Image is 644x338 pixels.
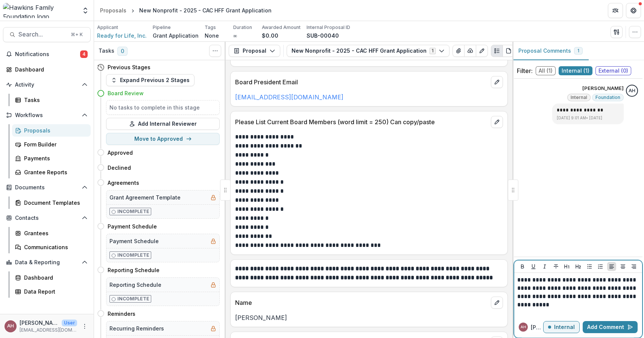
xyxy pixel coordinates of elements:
p: Applicant [97,24,118,31]
button: Edit as form [476,45,488,57]
button: Expand Previous 2 Stages [106,74,194,86]
p: Board President Email [235,78,488,87]
a: Payments [12,152,91,164]
div: Grantee Reports [24,168,85,176]
span: Contacts [15,215,79,221]
button: Notifications4 [3,48,91,60]
button: Bold [518,262,527,271]
span: Search... [18,31,66,38]
h5: Recurring Reminders [109,324,164,332]
p: Tags [205,24,216,31]
a: Communications [12,241,91,253]
span: Notifications [15,51,80,58]
div: Dashboard [15,65,85,73]
h5: Reporting Schedule [109,281,161,289]
p: [PERSON_NAME] [235,313,503,322]
p: Internal [554,324,575,330]
p: [PERSON_NAME] [20,319,59,327]
p: [DATE] 9:01 AM • [DATE] [557,115,619,121]
p: [EMAIL_ADDRESS][DOMAIN_NAME] [20,327,77,333]
h5: Grant Agreement Template [109,193,181,201]
h4: Agreements [108,179,139,187]
p: Incomplete [117,295,149,302]
button: Plaintext view [491,45,503,57]
span: Foundation [595,95,620,100]
a: Proposals [97,5,129,16]
a: Grantees [12,227,91,239]
span: Documents [15,184,79,191]
button: Heading 2 [574,262,583,271]
div: Tasks [24,96,85,104]
div: Dashboard [24,274,85,282]
p: Name [235,298,488,307]
h3: Tasks [99,48,114,54]
p: [PERSON_NAME] [531,323,543,331]
button: View Attached Files [453,45,465,57]
div: Communications [24,243,85,251]
div: Proposals [100,6,126,14]
a: [EMAIL_ADDRESS][DOMAIN_NAME] [235,93,343,101]
span: 1 [577,48,579,53]
p: Pipeline [153,24,171,31]
button: Heading 1 [562,262,571,271]
button: Open Documents [3,181,91,193]
div: Angela Hawkins [629,88,635,93]
span: Workflows [15,112,79,119]
button: Open Contacts [3,212,91,224]
span: Activity [15,82,79,88]
button: PDF view [503,45,515,57]
p: Incomplete [117,208,149,215]
div: Proposals [24,126,85,134]
h4: Reminders [108,310,135,318]
a: Data Report [12,285,91,298]
button: Move to Approved [106,133,220,145]
span: 0 [117,47,128,56]
p: SUB-00040 [307,32,339,40]
button: Add Internal Reviewer [106,118,220,130]
div: New Nonprofit - 2025 - CAC HFF Grant Application [139,6,272,14]
button: Align Center [618,262,627,271]
div: Data Report [24,288,85,295]
a: Dashboard [12,271,91,284]
h4: Declined [108,164,131,172]
button: Get Help [626,3,641,18]
h4: Payment Schedule [108,222,157,230]
h4: Approved [108,149,133,157]
p: [PERSON_NAME] [582,85,624,92]
button: Proposal [229,45,280,57]
button: Internal [543,321,580,333]
button: Align Right [629,262,638,271]
a: Tasks [12,94,91,106]
button: Search... [3,27,91,42]
div: ⌘ + K [69,30,84,39]
h4: Previous Stages [108,63,150,71]
p: User [62,320,77,326]
button: Ordered List [596,262,605,271]
div: Payments [24,154,85,162]
button: edit [491,76,503,88]
h5: Payment Schedule [109,237,159,245]
p: Duration [233,24,252,31]
button: Strike [551,262,560,271]
p: Grant Application [153,32,199,40]
button: Align Left [607,262,616,271]
button: New Nonprofit - 2025 - CAC HFF Grant Application1 [287,45,450,57]
p: Filter: [517,66,533,75]
div: Angela Hawkins [7,324,14,329]
h4: Board Review [108,89,144,97]
button: edit [491,116,503,128]
button: Open Workflows [3,109,91,121]
a: Document Templates [12,196,91,209]
button: Open entity switcher [80,3,91,18]
span: 4 [80,50,88,58]
button: Open Data & Reporting [3,256,91,268]
button: Proposal Comments [512,42,589,60]
button: Toggle View Cancelled Tasks [209,45,221,57]
a: Dashboard [3,63,91,76]
h4: Reporting Schedule [108,266,159,274]
p: Please List Current Board Members (word limit = 250) Can copy/paste [235,117,488,126]
a: Ready for Life, Inc. [97,32,147,40]
div: Angela Hawkins [521,325,526,329]
span: External ( 0 ) [595,66,631,75]
div: Form Builder [24,140,85,148]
